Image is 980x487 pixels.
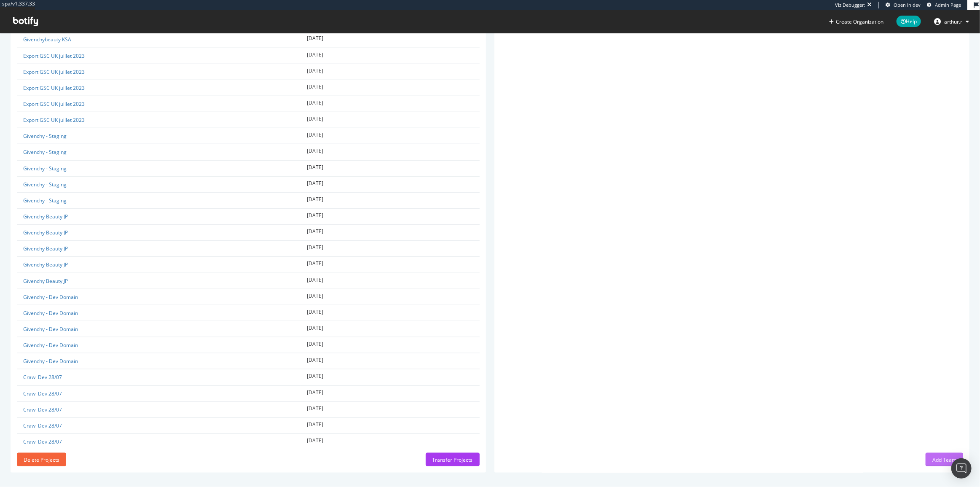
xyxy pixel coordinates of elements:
td: [DATE] [301,209,479,225]
a: Givenchy Beauty JP [23,245,68,252]
td: [DATE] [301,305,479,321]
a: Givenchy - Dev Domain [23,293,78,301]
a: Crawl Dev 28/07 [23,422,62,429]
a: Admin Page [927,2,961,8]
a: Add Team [926,456,963,463]
td: [DATE] [301,64,479,80]
button: arthur.r [927,15,976,28]
td: [DATE] [301,321,479,337]
a: Open in dev [886,2,921,8]
a: Givenchy - Staging [23,181,67,188]
span: Admin Page [935,2,961,8]
td: [DATE] [301,289,479,305]
a: Export GSC UK juillet 2023 [23,52,85,59]
a: Givenchy Beauty JP [23,229,68,236]
td: [DATE] [301,401,479,417]
a: Delete Projects [17,456,66,463]
a: Givenchy - Dev Domain [23,342,78,349]
a: Crawl Dev 28/07 [23,374,62,381]
button: Transfer Projects [426,453,480,466]
a: Export GSC UK juillet 2023 [23,68,85,75]
div: Open Intercom Messenger [951,458,972,479]
td: [DATE] [301,80,479,96]
a: Givenchybeauty KSA [23,36,71,43]
a: Givenchy - Dev Domain [23,326,78,333]
td: [DATE] [301,337,479,353]
span: Open in dev [894,2,921,8]
a: Givenchy Beauty JP [23,261,68,268]
a: Export GSC UK juillet 2023 [23,100,85,108]
td: [DATE] [301,273,479,289]
td: [DATE] [301,257,479,273]
a: Crawl Dev 28/07 [23,438,62,445]
td: [DATE] [301,225,479,241]
div: Add Team [932,456,956,463]
a: Givenchy - Dev Domain [23,358,78,365]
a: Givenchy - Staging [23,165,67,172]
a: Export GSC UK juillet 2023 [23,116,85,124]
span: arthur.r [944,18,962,25]
td: [DATE] [301,128,479,144]
td: [DATE] [301,176,479,192]
td: [DATE] [301,32,479,48]
a: Givenchy - Dev Domain [23,309,78,317]
span: Help [897,16,921,27]
a: Crawl Dev 28/07 [23,406,62,413]
button: Delete Projects [17,453,66,466]
div: Viz Debugger: [835,2,865,8]
a: Givenchy - Staging [23,132,67,140]
td: [DATE] [301,112,479,128]
button: Add Team [926,453,963,466]
td: [DATE] [301,241,479,257]
td: [DATE] [301,369,479,385]
div: Delete Projects [24,456,59,463]
td: [DATE] [301,353,479,369]
td: [DATE] [301,96,479,112]
a: Givenchy - Staging [23,197,67,204]
td: [DATE] [301,144,479,160]
a: Transfer Projects [426,456,480,463]
a: Givenchy Beauty JP [23,213,68,220]
td: [DATE] [301,48,479,64]
td: [DATE] [301,385,479,401]
td: [DATE] [301,160,479,176]
td: [DATE] [301,192,479,208]
a: Givenchy - Staging [23,148,67,156]
td: [DATE] [301,417,479,433]
button: Create Organization [829,18,884,26]
a: Crawl Dev 28/07 [23,390,62,397]
td: [DATE] [301,433,479,449]
a: Givenchy Beauty JP [23,277,68,285]
a: Export GSC UK juillet 2023 [23,84,85,91]
div: Transfer Projects [432,456,473,463]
